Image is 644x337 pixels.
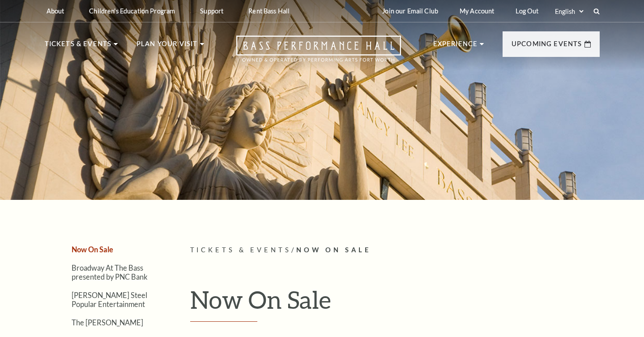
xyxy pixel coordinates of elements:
p: Upcoming Events [512,39,582,55]
span: Tickets & Events [190,246,292,254]
a: Now On Sale [72,245,113,254]
p: Plan Your Visit [136,39,198,55]
p: Children's Education Program [89,7,175,15]
p: Rent Bass Hall [248,7,290,15]
span: Now On Sale [296,246,371,254]
h1: Now On Sale [190,285,600,322]
p: / [190,245,600,256]
a: Broadway At The Bass presented by PNC Bank [72,264,148,281]
select: Select: [553,7,585,16]
p: Experience [433,39,478,55]
p: Tickets & Events [45,39,112,55]
a: [PERSON_NAME] Steel Popular Entertainment [72,291,147,308]
a: The [PERSON_NAME] [72,318,143,327]
p: Support [200,7,223,15]
p: About [47,7,64,15]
